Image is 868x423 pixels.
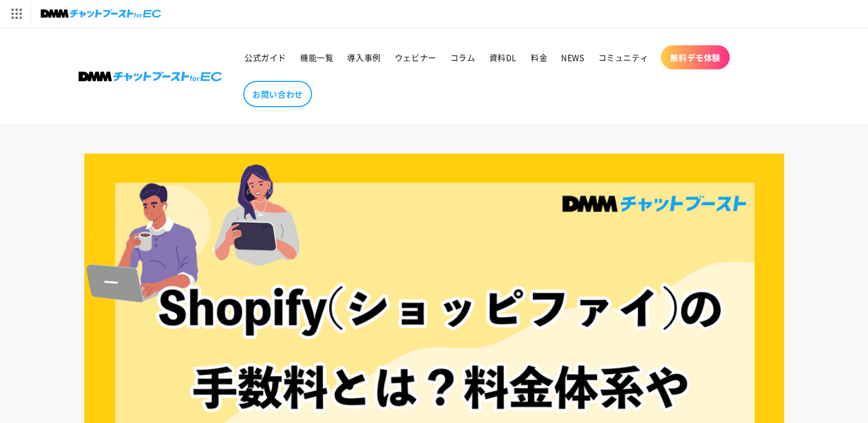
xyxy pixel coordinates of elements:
[347,52,380,62] span: 導入事例
[388,45,443,69] a: ウェビナー
[591,45,656,69] a: コミュニティ
[482,45,524,69] a: 資料DL
[252,89,303,99] span: お問い合わせ
[531,52,547,62] span: 料金
[598,52,649,62] span: コミュニティ
[670,52,721,62] span: 無料デモ体験
[561,52,584,62] span: NEWS
[450,52,476,62] span: コラム
[489,52,517,62] span: 資料DL
[244,52,286,62] span: 公式ガイド
[395,52,437,62] span: ウェビナー
[79,72,222,81] img: 株式会社DMM Boost
[554,45,591,69] a: NEWS
[661,45,730,69] a: 無料デモ体験
[41,6,161,22] img: チャットブーストforEC
[340,45,387,69] a: 導入事例
[300,52,333,62] span: 機能一覧
[238,45,293,69] a: 公式ガイド
[524,45,554,69] a: 料金
[2,2,30,26] img: サービス
[293,45,340,69] a: 機能一覧
[443,45,482,69] a: コラム
[243,81,312,107] a: お問い合わせ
